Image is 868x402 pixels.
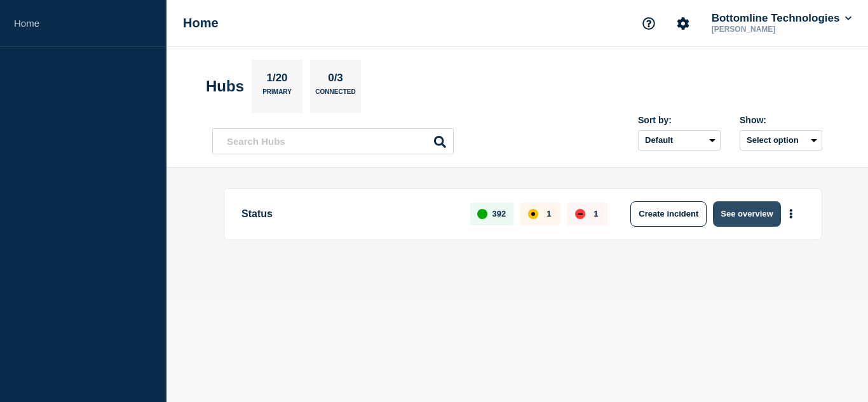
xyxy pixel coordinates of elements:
[740,115,822,125] div: Show:
[638,130,721,151] select: Sort by
[709,25,841,34] p: [PERSON_NAME]
[262,88,292,102] p: Primary
[315,88,355,102] p: Connected
[546,209,551,218] p: 1
[709,12,854,25] button: Bottomline Technologies
[241,201,456,227] p: Status
[593,209,598,218] p: 1
[528,209,538,219] div: affected
[713,201,780,227] button: See overview
[638,115,721,125] div: Sort by:
[477,209,487,219] div: up
[635,10,662,37] button: Support
[783,202,799,225] button: More actions
[183,16,219,30] h1: Home
[212,128,454,154] input: Search Hubs
[262,72,292,88] p: 1/20
[323,72,348,88] p: 0/3
[740,130,822,151] button: Select option
[206,77,244,95] h2: Hubs
[630,201,707,227] button: Create incident
[575,209,585,219] div: down
[670,10,696,37] button: Account settings
[492,209,506,218] p: 392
